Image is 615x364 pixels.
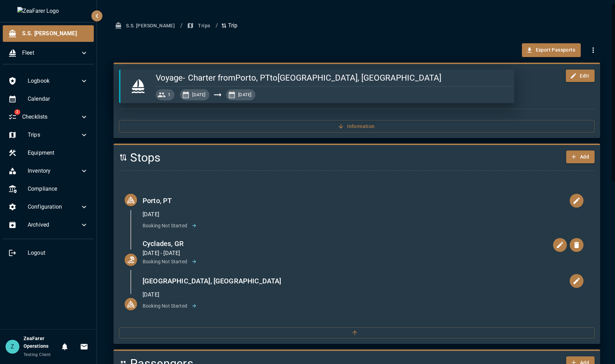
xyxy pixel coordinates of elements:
span: Trips [28,131,80,139]
p: Booking Not Started [143,258,187,265]
span: Fleet [22,49,80,57]
span: Inventory [28,167,80,175]
button: Edit [566,70,595,82]
span: [DATE] [188,91,209,98]
span: 1 [164,91,174,98]
p: [DATE] [143,210,584,219]
button: Information [119,120,595,133]
span: Equipment [28,149,88,157]
p: Trip [221,21,238,30]
div: Trips [3,127,94,143]
span: Configuration [28,203,80,211]
li: / [216,21,218,30]
div: 2Checklists [3,109,94,125]
span: Testing Client [24,352,51,357]
span: [GEOGRAPHIC_DATA], [GEOGRAPHIC_DATA] [143,275,281,286]
h4: Stops [119,151,514,165]
div: S.S. [PERSON_NAME] [3,25,94,42]
span: Compliance [28,185,88,193]
button: Notifications [58,340,72,354]
h6: ZeaFarer Operations [24,335,58,350]
span: Porto, PT [143,195,172,206]
div: Compliance [3,181,94,197]
span: Logout [28,249,88,257]
span: [DATE] [234,91,255,98]
button: Invitations [77,340,91,354]
div: Logout [3,245,94,261]
div: Fleet [3,45,94,61]
span: Archived [28,221,80,229]
p: [DATE] [143,291,584,299]
div: Z [6,340,19,354]
li: / [180,21,183,30]
div: Calendar [3,91,94,107]
button: S.S. [PERSON_NAME] [114,19,178,32]
span: Checklists [22,113,80,121]
span: Calendar [28,95,88,103]
img: ZeaFarer Logo [17,7,80,15]
button: Export Passports [522,43,581,57]
h5: Voyage - [156,72,185,83]
span: S.S. [PERSON_NAME] [22,29,88,38]
button: Add [566,151,595,163]
h5: Charter from Porto, PT to [GEOGRAPHIC_DATA], [GEOGRAPHIC_DATA] [188,72,441,83]
p: Booking Not Started [143,222,187,229]
div: Logbook [3,73,94,89]
p: Booking Not Started [143,302,187,309]
div: Inventory [3,163,94,179]
p: [DATE] - [DATE] [143,249,198,257]
span: Cyclades, GR [143,238,198,249]
div: Archived [3,217,94,233]
button: Trips [186,19,213,32]
div: Equipment [3,145,94,161]
div: Configuration [3,199,94,215]
span: 2 [14,109,20,115]
span: Logbook [28,77,80,85]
